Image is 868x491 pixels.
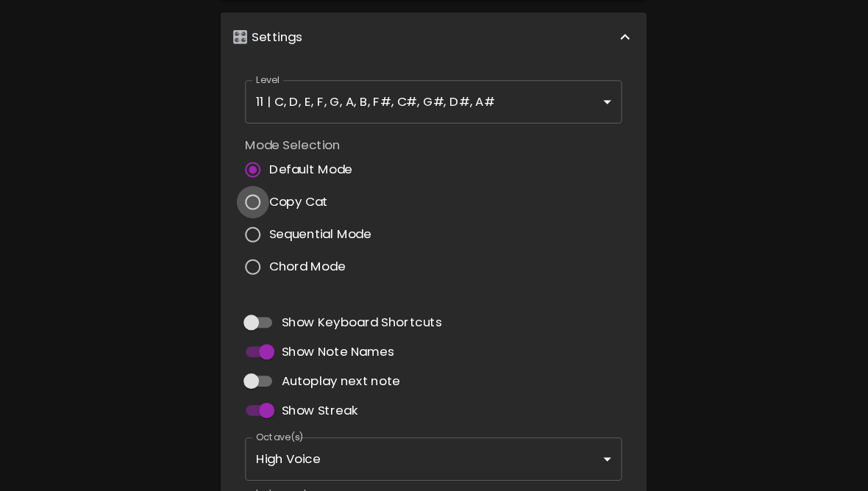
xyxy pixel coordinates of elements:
span: Autoplay next note [289,354,402,372]
label: Level [265,70,288,82]
span: Show Note Names [289,326,396,344]
span: Sequential Mode [277,215,374,232]
label: Instrument [265,463,314,476]
span: Chord Mode [277,246,350,263]
div: 11 | C, D, E, F, G, A, B, F#, C#, G#, D#, A# [255,76,613,118]
label: Octave(s) [265,410,311,423]
span: Show Streak [289,382,363,400]
span: Default Mode [277,153,357,171]
p: 🎛️ Settings [243,26,309,44]
div: 🎛️ Settings [231,12,637,59]
div: High Voice [255,417,613,458]
label: Mode Selection [255,129,386,146]
span: Show Keyboard Shortcuts [289,298,441,316]
span: Copy Cat [277,184,333,201]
